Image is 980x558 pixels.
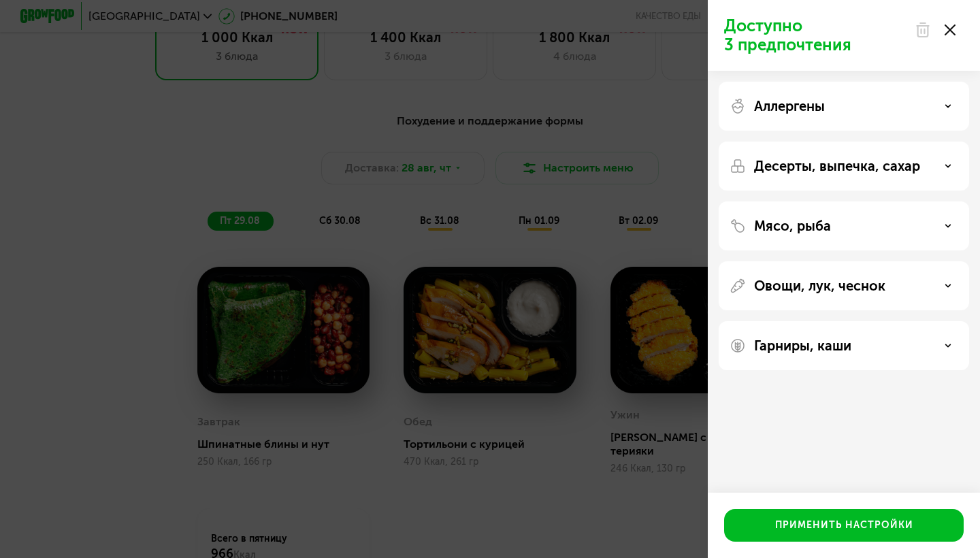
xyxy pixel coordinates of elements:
[724,16,906,54] p: Доступно 3 предпочтения
[754,338,851,354] p: Гарниры, каши
[724,509,964,542] button: Применить настройки
[754,278,885,294] p: Овощи, лук, чеснок
[775,519,913,532] div: Применить настройки
[754,98,825,114] p: Аллергены
[754,158,920,174] p: Десерты, выпечка, сахар
[754,218,831,234] p: Мясо, рыба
